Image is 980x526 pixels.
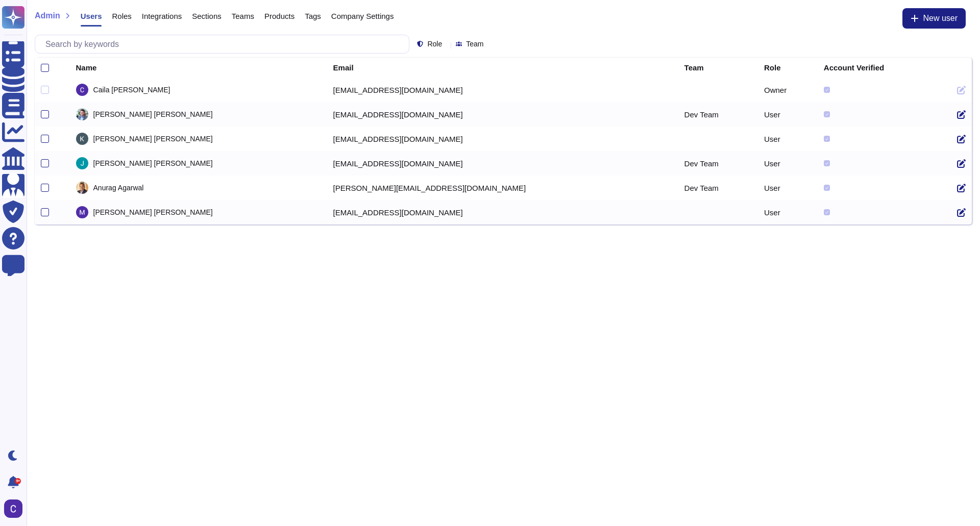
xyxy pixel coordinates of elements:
button: New user [902,8,966,29]
span: New user [923,14,958,22]
span: Sections [192,12,222,20]
input: Search by keywords [40,35,409,53]
td: [PERSON_NAME][EMAIL_ADDRESS][DOMAIN_NAME] [327,176,678,200]
img: user [76,206,88,218]
span: Users [81,12,102,20]
span: Integrations [142,12,182,20]
span: Roles [112,12,131,20]
span: Team [466,40,483,47]
img: user [4,499,22,518]
span: Company Settings [331,12,394,20]
td: Dev Team [678,102,758,127]
td: User [758,102,818,127]
span: [PERSON_NAME] [PERSON_NAME] [93,209,213,216]
img: user [76,108,88,120]
td: [EMAIL_ADDRESS][DOMAIN_NAME] [327,151,678,176]
td: Owner [758,78,818,102]
td: User [758,200,818,224]
td: Dev Team [678,151,758,176]
span: Caila [PERSON_NAME] [93,86,170,93]
td: [EMAIL_ADDRESS][DOMAIN_NAME] [327,200,678,224]
td: [EMAIL_ADDRESS][DOMAIN_NAME] [327,127,678,151]
td: User [758,127,818,151]
td: Dev Team [678,176,758,200]
div: 9+ [15,478,21,484]
span: [PERSON_NAME] [PERSON_NAME] [93,160,213,167]
span: Anurag Agarwal [93,184,144,191]
span: Teams [232,12,254,20]
span: Products [264,12,295,20]
span: Tags [305,12,321,20]
td: User [758,151,818,176]
td: User [758,176,818,200]
span: Role [427,40,442,47]
span: [PERSON_NAME] [PERSON_NAME] [93,135,213,142]
img: user [76,84,88,96]
td: [EMAIL_ADDRESS][DOMAIN_NAME] [327,78,678,102]
img: user [76,133,88,145]
td: [EMAIL_ADDRESS][DOMAIN_NAME] [327,102,678,127]
button: user [2,497,30,520]
span: Admin [35,12,60,20]
img: user [76,182,88,194]
img: user [76,157,88,169]
span: [PERSON_NAME] [PERSON_NAME] [93,111,213,118]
